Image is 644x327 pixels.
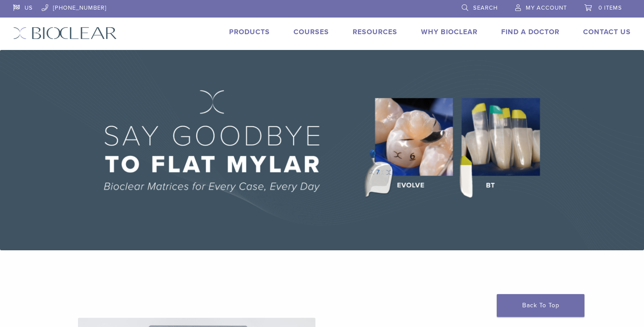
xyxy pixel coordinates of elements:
a: Back To Top [497,294,584,317]
span: My Account [526,4,567,11]
a: Find A Doctor [501,28,559,36]
span: 0 items [598,4,622,11]
a: Contact Us [583,28,631,36]
img: Bioclear [13,27,117,39]
a: Resources [353,28,397,36]
span: Search [473,4,498,11]
a: Why Bioclear [421,28,478,36]
a: Courses [294,28,329,36]
a: Products [229,28,270,36]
